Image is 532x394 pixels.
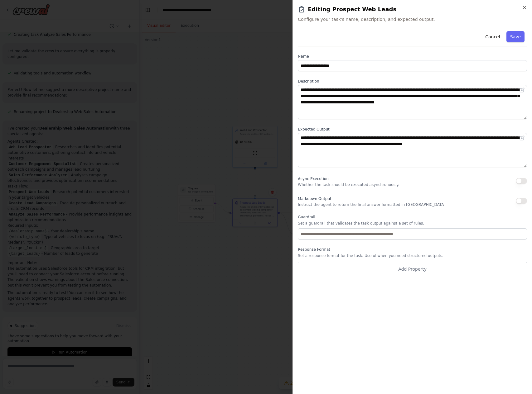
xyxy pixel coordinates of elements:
p: Set a response format for the task. Useful when you need structured outputs. [298,253,527,258]
button: Save [506,31,525,42]
span: Markdown Output [298,197,331,201]
label: Name [298,54,527,59]
h2: Editing Prospect Web Leads [298,5,527,14]
p: Instruct the agent to return the final answer formatted in [GEOGRAPHIC_DATA] [298,202,445,207]
p: Whether the task should be executed asynchronously. [298,182,399,187]
label: Expected Output [298,127,527,132]
p: Set a guardrail that validates the task output against a set of rules. [298,221,527,226]
label: Response Format [298,247,527,252]
button: Cancel [481,31,504,42]
label: Guardrail [298,215,527,220]
label: Description [298,79,527,84]
span: Async Execution [298,177,328,181]
span: Configure your task's name, description, and expected output. [298,16,527,22]
button: Open in editor [518,86,526,94]
button: Add Property [298,262,527,276]
button: Open in editor [518,134,526,142]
